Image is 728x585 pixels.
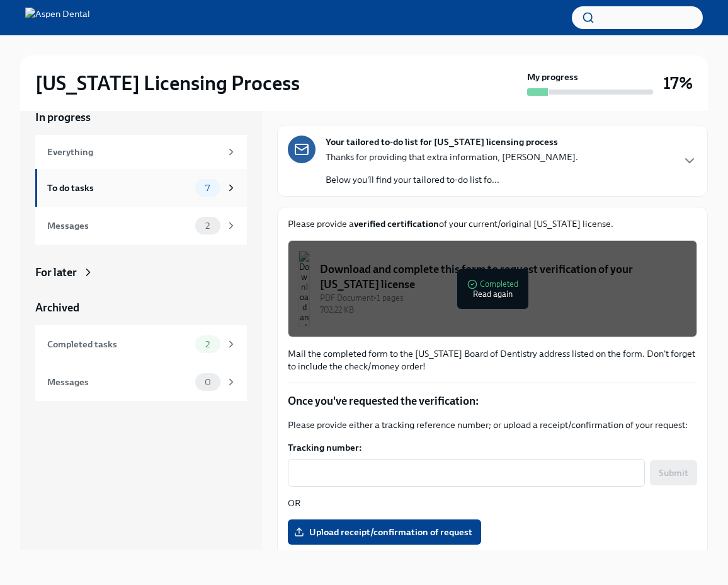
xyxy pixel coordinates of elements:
[354,218,439,229] strong: verified certification
[326,136,558,148] strong: Your tailored to-do list for [US_STATE] licensing process
[288,217,697,230] p: Please provide a of your current/original [US_STATE] license.
[47,337,190,351] div: Completed tasks
[35,110,247,125] a: In progress
[326,173,578,186] p: Below you'll find your tailored to-do list fo...
[288,393,697,408] p: Once you've requested the verification:
[198,221,217,231] span: 2
[297,526,472,538] span: Upload receipt/confirmation of request
[35,135,247,169] a: Everything
[47,181,190,195] div: To do tasks
[326,151,578,163] p: Thanks for providing that extra information, [PERSON_NAME].
[47,219,190,233] div: Messages
[288,441,697,454] label: Tracking number:
[35,169,247,207] a: To do tasks7
[288,519,481,545] label: Upload receipt/confirmation of request
[198,183,217,193] span: 7
[35,300,247,315] a: Archived
[663,72,693,95] h3: 17%
[320,262,686,292] div: Download and complete this form to request verification of your [US_STATE] license
[35,363,247,401] a: Messages0
[320,304,686,316] div: 702.22 KB
[35,71,300,96] h2: [US_STATE] Licensing Process
[35,207,247,245] a: Messages2
[35,325,247,363] a: Completed tasks2
[47,145,220,159] div: Everything
[25,8,90,28] img: Aspen Dental
[35,265,77,280] div: For later
[197,378,219,387] span: 0
[299,251,310,327] img: Download and complete this form to request verification of your Georgia license
[47,375,190,389] div: Messages
[198,340,217,349] span: 2
[288,347,697,373] p: Mail the completed form to the [US_STATE] Board of Dentistry address listed on the form. Don't fo...
[288,240,697,337] button: Download and complete this form to request verification of your [US_STATE] licensePDF Document•1 ...
[288,497,697,509] p: OR
[320,292,686,304] div: PDF Document • 1 pages
[35,265,247,280] a: For later
[527,71,578,83] strong: My progress
[288,419,697,431] p: Please provide either a tracking reference number; or upload a receipt/confirmation of your request:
